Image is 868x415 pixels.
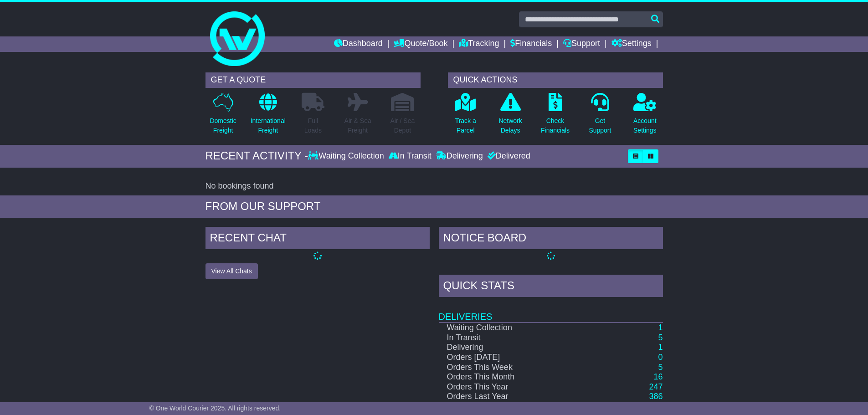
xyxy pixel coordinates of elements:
[334,36,383,52] a: Dashboard
[390,116,415,135] p: Air / Sea Depot
[653,372,663,381] a: 16
[658,363,663,372] a: 5
[540,92,570,140] a: CheckFinancials
[250,92,286,140] a: InternationalFreight
[633,92,657,140] a: AccountSettings
[658,343,663,352] a: 1
[205,72,421,88] div: GET A QUOTE
[439,343,575,353] td: Delivering
[448,72,663,88] div: QUICK ACTIONS
[633,116,657,135] p: Account Settings
[386,151,434,161] div: In Transit
[205,181,663,191] div: No bookings found
[485,151,530,161] div: Delivered
[205,263,258,279] button: View All Chats
[302,116,324,135] p: Full Loads
[149,405,281,412] span: © One World Courier 2025. All rights reserved.
[439,372,575,382] td: Orders This Month
[649,392,663,401] a: 386
[205,149,308,163] div: RECENT ACTIVITY -
[439,299,663,323] td: Deliveries
[434,151,485,161] div: Delivering
[210,116,236,135] p: Domestic Freight
[205,200,663,213] div: FROM OUR SUPPORT
[589,116,611,135] p: Get Support
[541,116,570,135] p: Check Financials
[439,353,575,363] td: Orders [DATE]
[251,116,286,135] p: International Freight
[439,275,663,299] div: Quick Stats
[658,353,663,362] a: 0
[588,92,611,140] a: GetSupport
[439,333,575,343] td: In Transit
[658,333,663,342] a: 5
[439,382,575,392] td: Orders This Year
[439,323,575,333] td: Waiting Collection
[394,36,447,52] a: Quote/Book
[455,116,476,135] p: Track a Parcel
[658,323,663,332] a: 1
[649,382,663,391] a: 247
[209,92,236,140] a: DomesticFreight
[439,363,575,373] td: Orders This Week
[439,227,663,251] div: NOTICE BOARD
[611,36,652,52] a: Settings
[308,151,386,161] div: Waiting Collection
[459,36,499,52] a: Tracking
[205,227,430,251] div: RECENT CHAT
[344,116,371,135] p: Air & Sea Freight
[439,392,575,402] td: Orders Last Year
[498,92,522,140] a: NetworkDelays
[510,36,552,52] a: Financials
[563,36,600,52] a: Support
[498,116,522,135] p: Network Delays
[455,92,477,140] a: Track aParcel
